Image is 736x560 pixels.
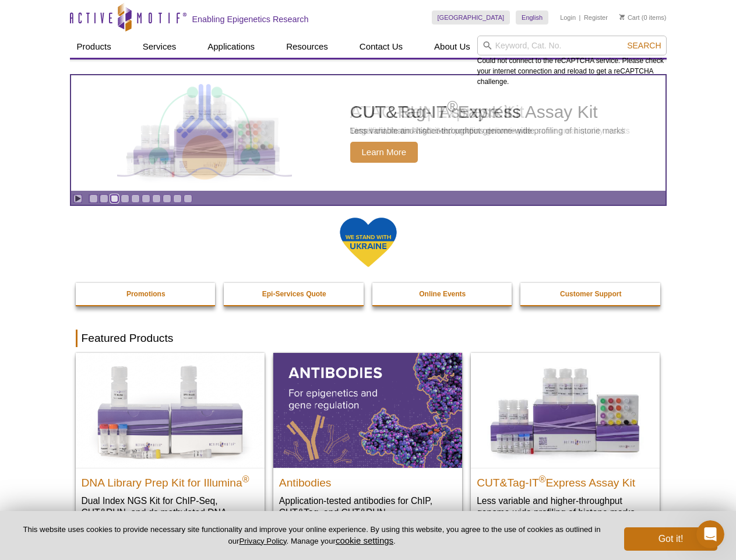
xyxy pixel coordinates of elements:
p: This website uses cookies to provide necessary site functionality and improve your online experie... [19,524,605,547]
a: Register [584,13,608,22]
a: Go to slide 3 [110,194,119,203]
a: [GEOGRAPHIC_DATA] [432,10,510,24]
a: Contact Us [353,36,410,58]
p: Dual Index NGS Kit for ChIP-Seq, CUT&RUN, and ds methylated DNA assays. [82,495,259,530]
h2: CUT&Tag-IT Express Assay Kit [477,471,654,489]
a: Go to slide 5 [131,194,140,203]
li: (0 items) [619,10,667,24]
a: Products [70,36,118,58]
p: Application-tested antibodies for ChIP, CUT&Tag, and CUT&RUN. [279,495,456,519]
a: English [516,10,548,24]
a: Customer Support [520,283,661,305]
img: All Antibodies [273,353,462,467]
a: Go to slide 8 [163,194,171,203]
a: Go to slide 2 [100,194,108,203]
a: Resources [279,36,335,58]
a: Go to slide 7 [152,194,161,203]
strong: Promotions [126,290,165,298]
a: DNA Library Prep Kit for Illumina DNA Library Prep Kit for Illumina® Dual Index NGS Kit for ChIP-... [76,353,265,541]
button: Got it! [624,527,717,551]
img: We Stand With Ukraine [339,216,397,268]
a: Go to slide 4 [121,194,129,203]
a: Go to slide 1 [89,194,98,203]
button: Search [624,40,664,51]
a: Applications [200,36,262,58]
input: Keyword, Cat. No. [477,36,667,55]
h2: DNA Library Prep Kit for Illumina [82,471,259,489]
p: Less variable and higher-throughput genome-wide profiling of histone marks​. [477,495,654,519]
a: Toggle autoplay [73,194,82,203]
a: Privacy Policy [239,537,286,545]
a: CUT&Tag-IT® Express Assay Kit CUT&Tag-IT®Express Assay Kit Less variable and higher-throughput ge... [471,353,660,530]
div: Could not connect to the reCAPTCHA service. Please check your internet connection and reload to g... [477,36,667,87]
strong: Customer Support [560,290,621,298]
a: Services [136,36,184,58]
img: DNA Library Prep Kit for Illumina [76,353,265,467]
sup: ® [539,474,546,484]
li: | [579,10,581,24]
a: All Antibodies Antibodies Application-tested antibodies for ChIP, CUT&Tag, and CUT&RUN. [273,353,462,530]
a: Epi-Services Quote [224,283,365,305]
button: cookie settings [336,535,393,545]
a: Login [560,13,576,22]
a: Promotions [76,283,217,305]
sup: ® [242,474,249,484]
strong: Epi-Services Quote [262,290,326,298]
a: Online Events [372,283,513,305]
iframe: Intercom live chat [696,520,724,548]
a: Go to slide 10 [184,194,192,203]
a: Go to slide 9 [173,194,182,203]
strong: Online Events [419,290,466,298]
span: Search [627,41,661,50]
h2: Antibodies [279,471,456,489]
img: Your Cart [619,14,625,20]
h2: Featured Products [76,330,661,347]
img: CUT&Tag-IT® Express Assay Kit [471,353,660,467]
h2: Enabling Epigenetics Research [192,14,309,24]
a: About Us [427,36,477,58]
a: Go to slide 6 [142,194,150,203]
a: Cart [619,13,640,22]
